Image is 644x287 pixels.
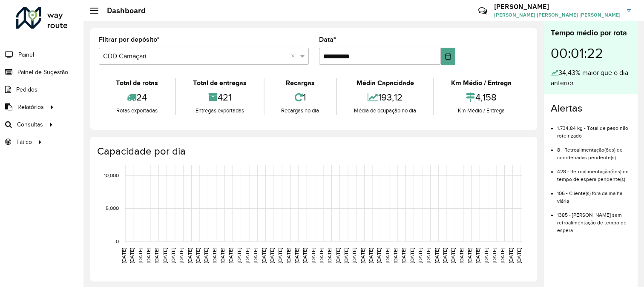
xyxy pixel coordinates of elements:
text: [DATE] [203,248,209,263]
h4: Capacidade por dia [97,145,529,158]
text: [DATE] [294,248,299,263]
text: [DATE] [376,248,382,263]
text: [DATE] [162,248,168,263]
text: [DATE] [475,248,480,263]
text: [DATE] [121,248,126,263]
div: 34,43% maior que o dia anterior [551,68,631,88]
div: Tempo médio por rota [551,27,631,39]
button: Choose Date [441,48,455,65]
text: [DATE] [483,248,489,263]
text: [DATE] [360,248,365,263]
label: Filtrar por depósito [99,34,160,45]
div: Total de rotas [101,78,173,88]
text: [DATE] [327,248,332,263]
text: [DATE] [351,248,357,263]
text: [DATE] [195,248,201,263]
text: [DATE] [409,248,415,263]
span: Tático [16,138,32,146]
text: [DATE] [253,248,258,263]
text: [DATE] [385,248,390,263]
text: [DATE] [146,248,151,263]
text: [DATE] [368,248,374,263]
div: Km Médio / Entrega [436,106,526,115]
text: [DATE] [343,248,349,263]
text: [DATE] [508,248,514,263]
text: [DATE] [434,248,440,263]
text: 10,000 [104,172,119,178]
text: [DATE] [236,248,242,263]
text: [DATE] [220,248,225,263]
text: [DATE] [244,248,250,263]
text: [DATE] [277,248,283,263]
div: Total de entregas [178,78,262,88]
text: [DATE] [178,248,184,263]
text: 5,000 [106,206,119,211]
span: Painel de Sugestão [17,68,68,77]
text: [DATE] [129,248,135,263]
span: Painel [18,50,34,59]
div: Recargas [267,78,334,88]
span: [PERSON_NAME] [PERSON_NAME] [PERSON_NAME] [494,11,621,19]
text: [DATE] [170,248,176,263]
div: 24 [101,88,173,106]
text: [DATE] [286,248,291,263]
div: 1 [267,88,334,106]
span: Clear all [291,51,298,61]
h2: Dashboard [98,6,146,15]
text: [DATE] [269,248,275,263]
label: Data [319,34,336,45]
text: [DATE] [187,248,193,263]
h3: [PERSON_NAME] [494,3,621,11]
text: [DATE] [154,248,159,263]
div: Média Capacidade [339,78,431,88]
text: [DATE] [261,248,267,263]
li: 1385 - [PERSON_NAME] sem retroalimentação de tempo de espera [557,205,631,234]
div: 193,12 [339,88,431,106]
div: 421 [178,88,262,106]
span: Consultas [17,120,43,129]
li: 428 - Retroalimentação(ões) de tempo de espera pendente(s) [557,161,631,183]
text: [DATE] [138,248,143,263]
li: 1.734,84 kg - Total de peso não roteirizado [557,118,631,140]
text: 0 [116,238,119,244]
text: [DATE] [459,248,464,263]
h4: Alertas [551,102,631,115]
div: 00:01:22 [551,39,631,68]
li: 106 - Cliente(s) fora da malha viária [557,183,631,205]
text: [DATE] [467,248,472,263]
text: [DATE] [335,248,341,263]
span: Pedidos [16,85,37,94]
div: 4,158 [436,88,526,106]
text: [DATE] [450,248,456,263]
div: Média de ocupação no dia [339,106,431,115]
text: [DATE] [516,248,522,263]
text: [DATE] [500,248,505,263]
span: Relatórios [17,103,44,112]
div: Entregas exportadas [178,106,262,115]
text: [DATE] [319,248,324,263]
text: [DATE] [302,248,308,263]
text: [DATE] [442,248,448,263]
div: Rotas exportadas [101,106,173,115]
text: [DATE] [492,248,497,263]
text: [DATE] [401,248,406,263]
text: [DATE] [228,248,233,263]
div: Km Médio / Entrega [436,78,526,88]
text: [DATE] [310,248,316,263]
text: [DATE] [425,248,431,263]
text: [DATE] [212,248,217,263]
text: [DATE] [393,248,398,263]
a: Contato Rápido [474,2,492,20]
div: Recargas no dia [267,106,334,115]
li: 8 - Retroalimentação(ões) de coordenadas pendente(s) [557,140,631,161]
text: [DATE] [417,248,423,263]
